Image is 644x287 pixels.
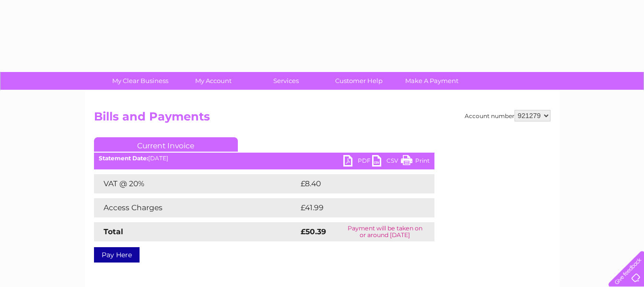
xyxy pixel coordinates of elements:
[298,174,412,193] td: £8.40
[94,137,238,152] a: Current Invoice
[94,155,434,162] div: [DATE]
[336,222,434,241] td: Payment will be taken on or around [DATE]
[301,227,326,236] strong: £50.39
[101,72,180,90] a: My Clear Business
[104,227,123,236] strong: Total
[94,174,298,193] td: VAT @ 20%
[94,247,140,263] a: Pay Here
[319,72,398,90] a: Customer Help
[246,72,326,90] a: Services
[392,72,471,90] a: Make A Payment
[94,110,550,128] h2: Bills and Payments
[94,198,298,217] td: Access Charges
[372,155,401,169] a: CSV
[174,72,253,90] a: My Account
[465,110,550,121] div: Account number
[99,155,148,162] b: Statement Date:
[401,155,430,169] a: Print
[343,155,372,169] a: PDF
[298,198,414,217] td: £41.99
